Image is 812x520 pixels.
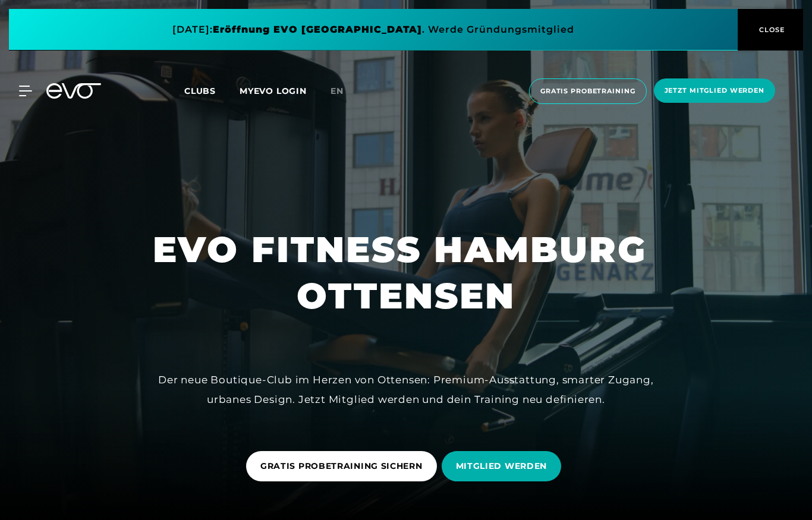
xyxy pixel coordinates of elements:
span: GRATIS PROBETRAINING SICHERN [260,460,423,472]
span: Jetzt Mitglied werden [665,86,764,96]
span: CLOSE [756,24,785,35]
a: GRATIS PROBETRAINING SICHERN [246,442,442,490]
a: Jetzt Mitglied werden [650,78,779,104]
span: en [331,86,344,96]
a: Clubs [184,85,240,96]
span: Gratis Probetraining [540,86,635,96]
a: MITGLIED WERDEN [442,442,566,490]
a: Gratis Probetraining [525,78,650,104]
a: en [331,84,358,98]
h1: EVO FITNESS HAMBURG OTTENSEN [153,226,659,319]
a: MYEVO LOGIN [240,86,307,96]
span: MITGLIED WERDEN [456,460,547,472]
span: Clubs [184,86,216,96]
button: CLOSE [738,9,803,51]
div: Der neue Boutique-Club im Herzen von Ottensen: Premium-Ausstattung, smarter Zugang, urbanes Desig... [139,370,673,409]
